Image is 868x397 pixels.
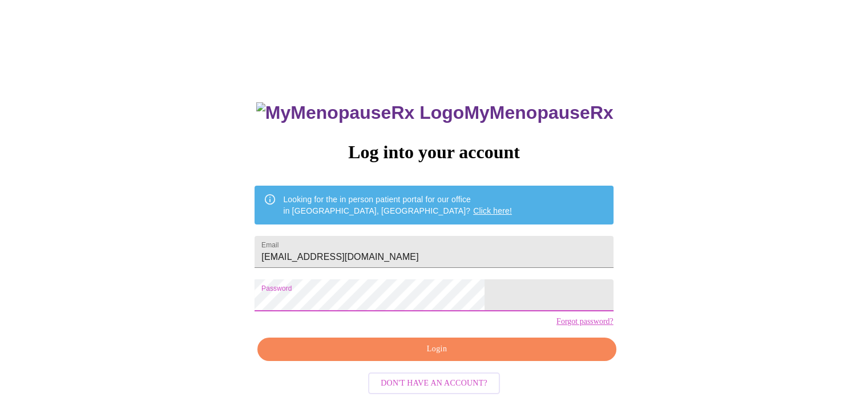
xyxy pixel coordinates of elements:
span: Don't have an account? [381,376,487,391]
div: Looking for the in person patient portal for our office in [GEOGRAPHIC_DATA], [GEOGRAPHIC_DATA]? [283,189,512,221]
span: Login [271,342,603,356]
a: Don't have an account? [365,377,503,387]
h3: MyMenopauseRx [256,102,613,123]
a: Click here! [473,206,512,215]
h3: Log into your account [255,142,613,163]
button: Don't have an account? [368,372,500,395]
a: Forgot password? [556,317,613,326]
img: MyMenopauseRx Logo [256,102,464,123]
button: Login [257,338,616,361]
